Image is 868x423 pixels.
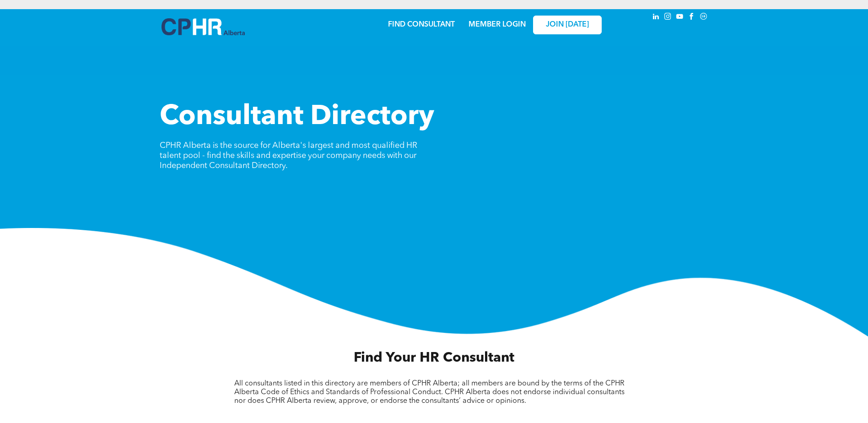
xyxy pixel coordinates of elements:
span: JOIN [DATE] [546,21,589,29]
span: Consultant Directory [160,103,434,131]
span: CPHR Alberta is the source for Alberta's largest and most qualified HR talent pool - find the ski... [160,141,417,170]
a: Social network [699,11,709,24]
a: MEMBER LOGIN [469,21,526,28]
a: facebook [687,11,697,24]
a: JOIN [DATE] [533,16,602,34]
span: Find Your HR Consultant [354,351,514,365]
img: A blue and white logo for cp alberta [162,18,245,35]
a: youtube [675,11,685,24]
span: All consultants listed in this directory are members of CPHR Alberta; all members are bound by th... [234,380,625,405]
a: linkedin [651,11,661,24]
a: instagram [663,11,673,24]
a: FIND CONSULTANT [388,21,455,28]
